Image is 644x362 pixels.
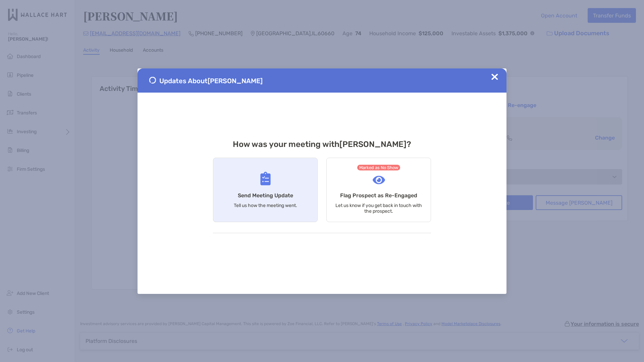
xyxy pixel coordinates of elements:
[149,77,156,84] img: Send Meeting Update 1
[357,165,400,170] span: Marked as No Show
[373,176,385,184] img: Flag Prospect as Re-Engaged
[260,172,271,186] img: Send Meeting Update
[159,77,263,85] span: Updates About [PERSON_NAME]
[335,203,422,214] p: Let us know if you get back in touch with the prospect.
[491,73,498,80] img: Close Updates Zoe
[213,140,431,149] h3: How was your meeting with [PERSON_NAME] ?
[234,203,297,208] p: Tell us how the meeting went.
[340,192,417,199] h4: Flag Prospect as Re-Engaged
[238,192,293,199] h4: Send Meeting Update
